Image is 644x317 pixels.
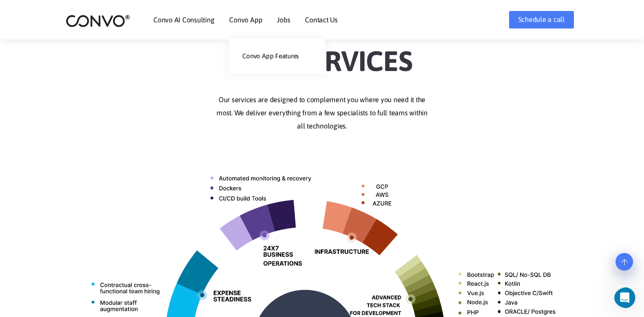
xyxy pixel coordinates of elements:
a: Convo AI Consulting [153,16,214,23]
iframe: Intercom live chat [614,287,641,308]
a: Convo App [229,16,262,23]
img: logo_2.png [66,14,130,28]
a: Convo App Features [229,47,326,65]
a: Jobs [277,16,290,23]
h2: Our Services [79,31,565,80]
p: Our services are designed to complement you where you need it the most. We deliver everything fro... [79,93,565,133]
a: Contact Us [305,16,338,23]
a: Schedule a call [509,11,574,28]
